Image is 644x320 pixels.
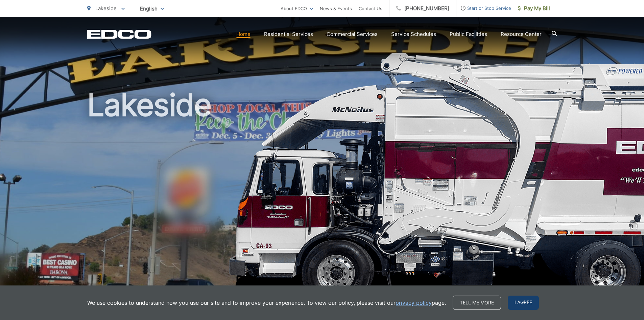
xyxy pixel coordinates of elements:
[87,88,557,302] h1: Lakeside
[87,29,151,39] a: EDCD logo. Return to the homepage.
[501,30,542,38] a: Resource Center
[518,4,550,13] span: Pay My Bill
[508,296,539,310] span: I agree
[135,3,169,15] span: English
[87,299,446,307] p: We use cookies to understand how you use our site and to improve your experience. To view our pol...
[320,4,352,13] a: News & Events
[95,5,117,12] span: Lakeside
[359,4,382,13] a: Contact Us
[264,30,313,38] a: Residential Services
[453,296,501,310] a: Tell me more
[327,30,378,38] a: Commercial Services
[236,30,251,38] a: Home
[391,30,436,38] a: Service Schedules
[281,4,313,13] a: About EDCO
[450,30,487,38] a: Public Facilities
[396,299,432,307] a: privacy policy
